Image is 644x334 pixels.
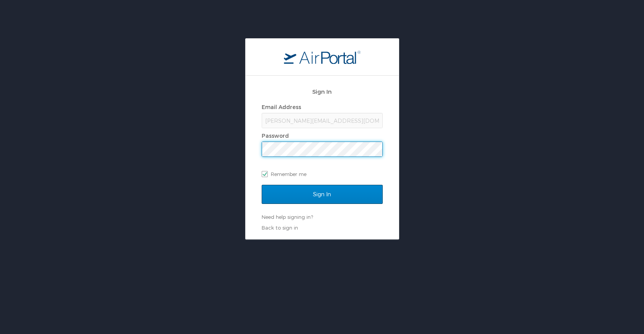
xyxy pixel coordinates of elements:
[262,104,301,110] label: Email Address
[284,50,361,64] img: logo
[262,132,289,139] label: Password
[262,225,298,231] a: Back to sign in
[262,87,383,96] h2: Sign In
[262,214,313,220] a: Need help signing in?
[262,185,383,204] input: Sign In
[262,168,383,180] label: Remember me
